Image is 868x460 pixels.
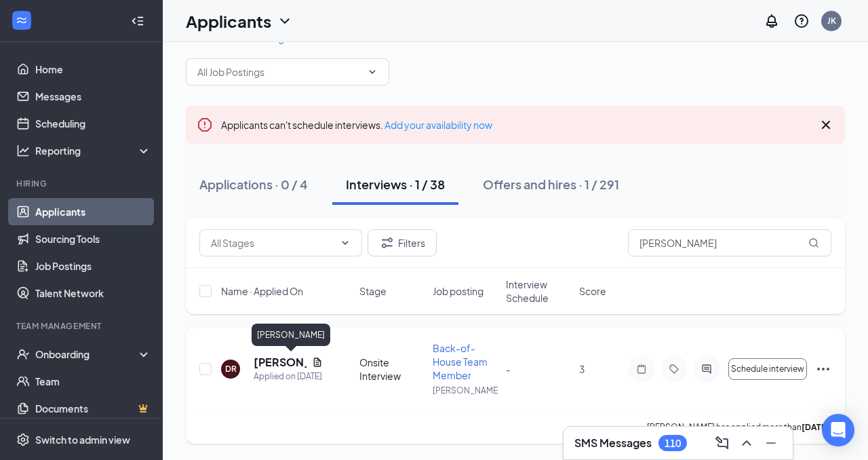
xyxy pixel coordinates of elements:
[199,176,308,193] div: Applications · 0 / 4
[728,358,807,380] button: Schedule interview
[35,395,151,422] a: DocumentsCrown
[368,229,437,256] button: Filter Filters
[760,432,782,454] button: Minimize
[633,364,650,375] svg: Note
[822,414,854,446] div: Open Intercom Messenger
[483,176,619,193] div: Offers and hires · 1 / 291
[711,432,733,454] button: ComposeMessage
[186,9,271,33] h1: Applicants
[433,342,488,381] span: Back-of-House Team Member
[16,433,30,446] svg: Settings
[698,364,715,375] svg: ActiveChat
[827,15,836,26] div: JK
[579,284,606,298] span: Score
[433,385,498,396] p: [PERSON_NAME]
[312,357,323,368] svg: Document
[628,229,831,256] input: Search in interviews
[731,364,804,374] span: Schedule interview
[35,110,151,137] a: Scheduling
[738,435,755,451] svg: ChevronUp
[35,252,151,280] a: Job Postings
[221,119,492,131] span: Applicants can't schedule interviews.
[793,13,810,29] svg: QuestionInfo
[714,435,730,451] svg: ComposeMessage
[221,284,303,298] span: Name · Applied On
[35,56,151,83] a: Home
[197,117,213,133] svg: Error
[736,432,757,454] button: ChevronUp
[225,363,237,375] div: DR
[254,355,307,370] h5: [PERSON_NAME]
[359,284,387,298] span: Stage
[359,356,425,383] div: Onsite Interview
[16,144,30,157] svg: Analysis
[16,320,149,332] div: Team Management
[579,363,585,375] span: 3
[340,237,351,248] svg: ChevronDown
[16,178,149,189] div: Hiring
[665,438,681,449] div: 110
[506,277,571,305] span: Interview Schedule
[35,347,140,361] div: Onboarding
[802,422,829,432] b: [DATE]
[764,13,780,29] svg: Notifications
[666,364,682,375] svg: Tag
[131,14,144,28] svg: Collapse
[15,14,28,27] svg: WorkstreamLogo
[254,370,323,383] div: Applied on [DATE]
[35,83,151,110] a: Messages
[252,324,330,346] div: [PERSON_NAME]
[35,144,152,157] div: Reporting
[367,66,378,77] svg: ChevronDown
[211,235,334,250] input: All Stages
[647,421,831,433] p: [PERSON_NAME] has applied more than .
[35,433,130,446] div: Switch to admin view
[35,368,151,395] a: Team
[35,225,151,252] a: Sourcing Tools
[35,198,151,225] a: Applicants
[433,284,484,298] span: Job posting
[818,117,834,133] svg: Cross
[574,436,652,451] h3: SMS Messages
[506,363,511,375] span: -
[16,347,30,361] svg: UserCheck
[384,119,492,131] a: Add your availability now
[35,280,151,307] a: Talent Network
[815,361,831,377] svg: Ellipses
[197,64,361,79] input: All Job Postings
[379,235,395,251] svg: Filter
[277,13,293,29] svg: ChevronDown
[763,435,779,451] svg: Minimize
[808,237,819,248] svg: MagnifyingGlass
[346,176,445,193] div: Interviews · 1 / 38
